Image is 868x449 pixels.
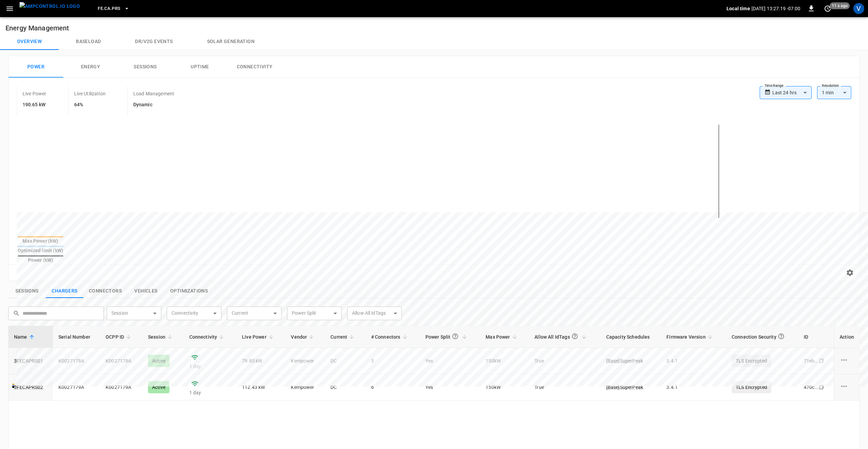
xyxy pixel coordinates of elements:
[95,2,132,15] button: FE.CA.PRS
[242,333,275,341] span: Live Power
[751,5,800,12] p: [DATE] 13:27:19 -07:00
[189,333,226,341] span: Connectivity
[23,101,46,109] h6: 190.65 kW
[53,326,100,348] th: Serial Number
[165,284,213,298] button: show latest optimizations
[830,2,850,9] span: 11 s ago
[118,33,190,50] button: Dr/V2G events
[173,56,227,78] button: Uptime
[425,330,469,343] span: Power Split
[772,86,812,99] div: Last 24 hrs
[98,5,120,13] span: FE.CA.PRS
[133,90,174,97] p: Load Management
[840,356,854,366] div: charge point options
[83,284,127,298] button: show latest connectors
[822,83,839,89] label: Resolution
[371,333,409,341] span: # Connectors
[19,2,80,11] img: ampcontrol.io logo
[534,330,588,343] span: Allow All IdTags
[834,326,859,348] th: Action
[74,90,106,97] p: Live Utilization
[8,284,46,298] button: show latest sessions
[118,56,173,78] button: Sessions
[148,333,174,341] span: Session
[9,56,63,78] button: Power
[46,284,83,298] button: show latest charge points
[59,33,118,50] button: Baseload
[853,3,864,14] div: profile-icon
[23,90,46,97] p: Live Power
[601,326,661,348] th: Capacity Schedules
[330,333,356,341] span: Current
[14,357,43,364] a: 3FECAPRS01
[817,86,851,99] div: 1 min
[732,330,786,343] div: Connection Security
[227,56,282,78] button: Connectivity
[727,5,750,12] p: Local time
[840,382,854,392] div: charge point options
[63,56,118,78] button: Energy
[190,33,272,50] button: Solar generation
[822,3,833,14] button: set refresh interval
[764,83,784,89] label: Time Range
[666,333,714,341] span: Firmware Version
[106,333,133,341] span: OCPP ID
[127,284,165,298] button: show latest vehicles
[133,101,174,109] h6: Dynamic
[14,333,36,341] span: Name
[291,333,316,341] span: Vendor
[74,101,106,109] h6: 64%
[798,326,834,348] th: ID
[486,333,519,341] span: Max Power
